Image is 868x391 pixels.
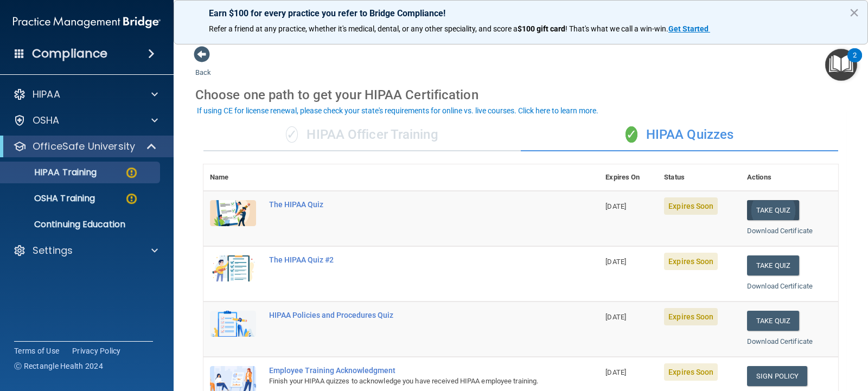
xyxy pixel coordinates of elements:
[605,258,626,266] span: [DATE]
[13,244,158,257] a: Settings
[605,368,626,376] span: [DATE]
[664,363,718,381] span: Expires Soon
[13,88,158,101] a: HIPAA
[626,126,637,143] span: ✓
[7,193,95,204] p: OSHA Training
[747,337,813,345] a: Download Certificate
[14,361,103,371] span: Ⓒ Rectangle Health 2024
[747,200,799,220] button: Take Quiz
[33,244,73,257] p: Settings
[664,308,718,325] span: Expires Soon
[269,255,545,264] div: The HIPAA Quiz #2
[7,167,97,178] p: HIPAA Training
[269,375,545,388] div: Finish your HIPAA quizzes to acknowledge you have received HIPAA employee training.
[605,313,626,321] span: [DATE]
[209,8,833,18] p: Earn $100 for every practice you refer to Bridge Compliance!
[668,24,709,33] strong: Get Started
[195,55,211,76] a: Back
[565,24,668,33] span: ! That's what we call a win-win.
[33,88,60,101] p: HIPAA
[13,114,158,127] a: OSHA
[32,46,107,61] h4: Compliance
[605,202,626,210] span: [DATE]
[747,255,799,275] button: Take Quiz
[269,366,545,375] div: Employee Training Acknowledgment
[849,4,859,21] button: Close
[658,164,741,191] th: Status
[72,345,121,356] a: Privacy Policy
[125,166,138,180] img: warning-circle.0cc9ac19.png
[518,24,565,33] strong: $100 gift card
[853,55,857,69] div: 2
[521,119,838,151] div: HIPAA Quizzes
[13,140,157,153] a: OfficeSafe University
[668,24,710,33] a: Get Started
[747,311,799,331] button: Take Quiz
[209,24,518,33] span: Refer a friend at any practice, whether it's medical, dental, or any other speciality, and score a
[825,49,857,81] button: Open Resource Center, 2 new notifications
[664,253,718,270] span: Expires Soon
[13,11,161,33] img: PMB logo
[14,345,59,356] a: Terms of Use
[747,227,813,235] a: Download Certificate
[7,219,155,230] p: Continuing Education
[33,114,60,127] p: OSHA
[747,282,813,290] a: Download Certificate
[269,311,545,319] div: HIPAA Policies and Procedures Quiz
[747,366,807,386] a: Sign Policy
[195,79,846,111] div: Choose one path to get your HIPAA Certification
[286,126,298,143] span: ✓
[741,164,838,191] th: Actions
[33,140,135,153] p: OfficeSafe University
[664,197,718,215] span: Expires Soon
[203,119,521,151] div: HIPAA Officer Training
[203,164,263,191] th: Name
[269,200,545,209] div: The HIPAA Quiz
[599,164,658,191] th: Expires On
[197,107,598,114] div: If using CE for license renewal, please check your state's requirements for online vs. live cours...
[195,105,600,116] button: If using CE for license renewal, please check your state's requirements for online vs. live cours...
[125,192,138,206] img: warning-circle.0cc9ac19.png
